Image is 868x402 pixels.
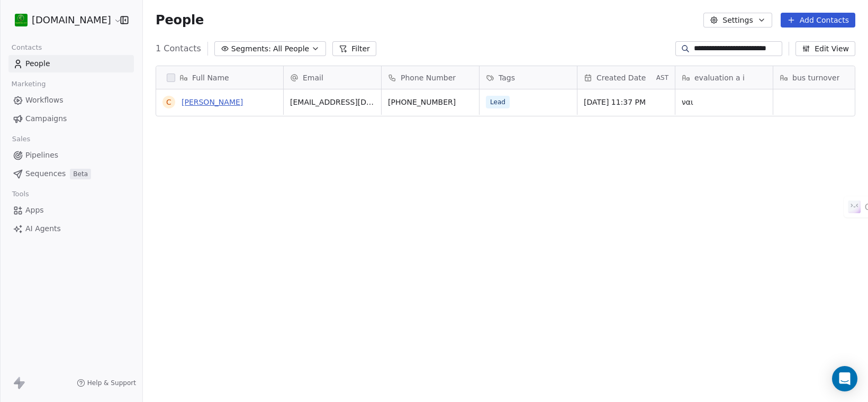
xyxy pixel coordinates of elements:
[7,131,35,147] span: Sales
[792,72,839,83] span: bus turnover
[156,12,204,28] span: People
[25,223,61,234] span: AI Agents
[8,55,134,72] a: People
[25,95,64,106] span: Workflows
[8,147,134,164] a: Pipelines
[382,66,479,89] div: Phone Number
[70,169,91,179] span: Beta
[182,98,243,106] a: [PERSON_NAME]
[675,66,773,89] div: evaluation a i
[25,168,66,179] span: Sequences
[156,66,283,89] div: Full Name
[8,220,134,237] a: AI Agents
[795,41,855,56] button: Edit View
[25,150,58,161] span: Pipelines
[231,43,271,54] span: Segments:
[682,97,766,107] span: ναι
[577,66,675,89] div: Created DateAST
[32,13,111,27] span: [DOMAIN_NAME]
[8,92,134,109] a: Workflows
[401,72,456,83] span: Phone Number
[656,74,668,82] span: AST
[8,165,134,182] a: SequencesBeta
[156,42,201,55] span: 1 Contacts
[15,14,28,26] img: 439216937_921727863089572_7037892552807592703_n%20(1).jpg
[156,89,284,395] div: grid
[7,40,47,56] span: Contacts
[25,205,44,216] span: Apps
[332,41,376,56] button: Filter
[77,379,136,387] a: Help & Support
[388,97,473,107] span: [PHONE_NUMBER]
[480,66,577,89] div: Tags
[166,97,171,108] div: C
[192,72,229,83] span: Full Name
[584,97,668,107] span: [DATE] 11:37 PM
[290,97,375,107] span: [EMAIL_ADDRESS][DOMAIN_NAME]
[499,72,515,83] span: Tags
[7,76,50,92] span: Marketing
[25,113,67,124] span: Campaigns
[8,110,134,127] a: Campaigns
[7,186,33,202] span: Tools
[303,72,323,83] span: Email
[273,43,309,54] span: All People
[8,202,134,219] a: Apps
[832,366,857,391] div: Open Intercom Messenger
[486,96,510,108] span: Lead
[284,66,381,89] div: Email
[781,13,855,28] button: Add Contacts
[596,72,646,83] span: Created Date
[694,72,745,83] span: evaluation a i
[87,379,136,387] span: Help & Support
[13,11,113,29] button: [DOMAIN_NAME]
[703,13,772,28] button: Settings
[25,58,50,69] span: People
